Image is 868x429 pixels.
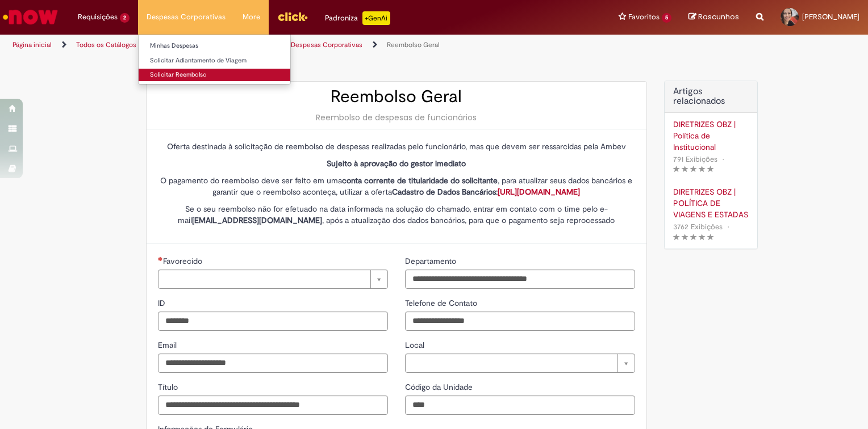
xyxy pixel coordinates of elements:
[158,298,168,308] span: ID
[405,270,635,289] input: Departamento
[158,382,180,392] span: Título
[725,219,732,234] span: •
[392,187,580,197] strong: Cadastro de Dados Bancários:
[9,35,570,56] ul: Trilhas de página
[192,215,322,225] strong: [EMAIL_ADDRESS][DOMAIN_NAME]
[405,340,427,350] span: Local
[158,175,635,197] p: O pagamento do reembolso deve ser feito em uma , para atualizar seus dados bancários e garantir q...
[1,6,60,28] img: ServiceNow
[158,270,388,289] a: Limpar campo Favorecido
[327,158,466,169] strong: Sujeito à aprovação do gestor imediato
[120,13,130,23] span: 2
[405,298,479,308] span: Telefone de Contato
[688,12,739,23] a: Rascunhos
[291,40,362,49] a: Despesas Corporativas
[158,141,635,152] p: Oferta destinada à solicitação de reembolso de despesas realizadas pelo funcionário, mas que deve...
[163,256,205,266] span: Necessários - Favorecido
[405,382,475,392] span: Código da Unidade
[628,11,660,23] span: Favoritos
[158,312,388,331] input: ID
[698,11,739,22] span: Rascunhos
[158,87,635,106] h2: Reembolso Geral
[158,340,179,350] span: Email
[720,152,727,167] span: •
[147,11,226,23] span: Despesas Corporativas
[78,11,118,23] span: Requisições
[243,11,260,23] span: More
[76,40,136,49] a: Todos os Catálogos
[158,354,388,373] input: Email
[277,8,308,25] img: click_logo_yellow_360x200.png
[362,11,390,25] p: +GenAi
[673,119,749,153] a: DIRETRIZES OBZ | Política de Institucional
[139,54,290,67] a: Solicitar Adiantamento de Viagem
[139,40,290,52] a: Minhas Despesas
[405,354,635,373] a: Limpar campo Local
[158,112,635,123] div: Reembolso de despesas de funcionários
[158,256,163,261] span: Necessários
[673,186,749,220] a: DIRETRIZES OBZ | POLÍTICA DE VIAGENS E ESTADAS
[342,175,498,186] strong: conta corrente de titularidade do solicitante
[405,396,635,415] input: Código da Unidade
[405,256,458,266] span: Departamento
[139,69,290,81] a: Solicitar Reembolso
[662,13,671,23] span: 5
[802,12,859,22] span: [PERSON_NAME]
[12,40,52,49] a: Página inicial
[498,187,580,197] a: [URL][DOMAIN_NAME]
[673,222,723,232] span: 3762 Exibições
[158,396,388,415] input: Título
[138,34,291,85] ul: Despesas Corporativas
[325,11,390,25] div: Padroniza
[673,87,749,107] h3: Artigos relacionados
[158,203,635,226] p: Se o seu reembolso não for efetuado na data informada na solução do chamado, entrar em contato co...
[673,154,717,164] span: 791 Exibições
[387,40,440,49] a: Reembolso Geral
[405,312,635,331] input: Telefone de Contato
